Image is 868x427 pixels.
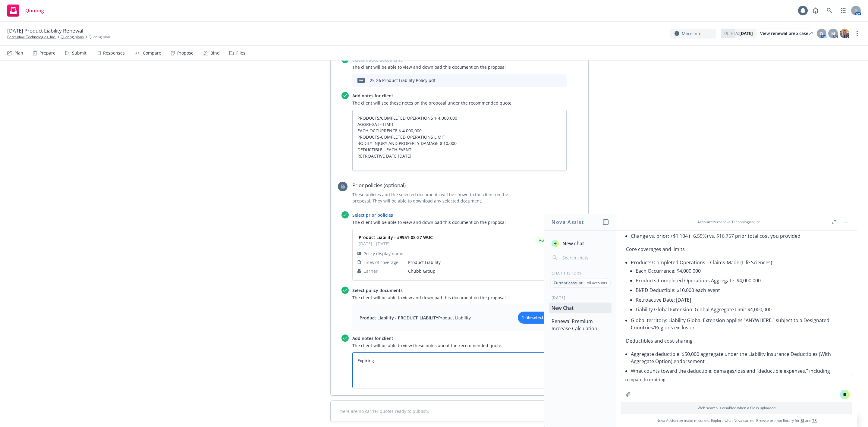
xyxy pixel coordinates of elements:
[370,77,436,83] div: 25-26 Product Liability Policy.pdf
[143,51,161,55] div: Compare
[210,51,220,55] div: Bind
[626,337,847,344] p: Deductibles and cost-sharing
[89,34,110,40] span: Quoting plan
[352,93,393,99] a: Add notes for client
[697,219,761,224] div: : Perceptive Technologies, Inc.
[539,77,544,84] button: download file
[61,34,84,40] a: Quoting plans
[549,238,612,249] button: New chat
[549,303,612,313] button: New Chat
[5,2,46,19] a: Quoting
[408,250,561,257] span: -
[760,29,813,38] div: View renewal prep case
[177,51,193,55] div: Propose
[352,191,524,204] span: These policies and the selected documents will be shown to the client on the proposal. They will ...
[631,316,847,332] li: Global territory: Liability Global Extension applies “ANYWHERE,” subject to a Designated Countrie...
[549,316,612,334] button: Renewal Premium Increase Calculation
[352,287,403,293] a: Select policy documents
[854,30,861,37] a: more
[352,110,567,171] textarea: PRODUCTS/COMPLETED OPERATIONS $ 4,000,000 AGGREGATE LIMIT EACH OCCURRENCE $ 4,000,000 PRODUCTS-CO...
[363,268,378,274] span: Carrier
[823,5,835,17] a: Search
[561,254,609,262] input: Search chats
[72,51,86,55] div: Submit
[626,246,847,253] p: Core coverages and limits
[636,295,847,305] li: Retroactive Date: [DATE]
[25,8,44,13] span: Quoting
[549,77,555,84] button: preview file
[363,259,398,265] span: Lines of coverage
[760,29,813,38] a: View renewal prep case
[7,34,56,40] a: Perceptive Technologies, Inc.
[338,408,581,414] span: There are no carrier quotes ready to publish.
[619,414,854,427] span: Nova Assist can make mistakes. Explore what Nova can do: Browse prompt library for and
[631,366,847,390] li: What counts toward the deductible: damages/loss and “deductible expenses,” including defense/clai...
[103,51,125,55] div: Responses
[352,57,403,63] a: Select quote documents
[518,312,559,324] button: 1 fileselected
[636,276,847,285] li: Products-Completed Operations Aggregate: $4,000,000
[670,29,716,39] button: More info...
[363,250,403,257] span: Policy display name
[810,5,822,17] a: Report a Bug
[561,240,584,247] span: New chat
[631,231,847,241] li: Change vs. prior: +$1,104 (+6.59%) vs. $16,757 prior total cost you provided
[812,418,817,423] a: TR
[544,295,616,300] div: [DATE]
[739,30,753,36] strong: [DATE]
[552,218,584,226] h1: Nova Assist
[352,342,567,349] span: The client will be able to view these notes about the recommended quote.
[636,266,847,276] li: Each Occurrence: $4,000,000
[522,314,549,321] span: 1 file selected
[538,238,550,243] span: Active
[408,268,561,274] span: Chubb Group
[636,305,847,314] li: Liability Global Extension: Global Aggregate Limit $4,000,000
[352,182,524,189] span: Prior policies (optional)
[840,29,849,38] img: photo
[357,78,365,83] span: pdf
[352,64,567,70] span: The client will be able to view and download this document on the proposal
[352,335,393,341] a: Add notes for client
[544,271,616,276] div: Chat History
[39,51,55,55] div: Prepare
[831,30,835,37] span: M
[408,259,561,265] span: Product Liability
[352,352,567,388] textarea: Expiring
[625,405,848,410] p: Web search is disabled when a file is uploaded
[697,219,712,224] span: Account
[837,5,849,17] a: Switch app
[236,51,245,55] div: Files
[636,285,847,295] li: BI/PD Deductible: $10,000 each event
[438,315,471,321] span: Product Liability
[682,30,705,37] span: More info...
[352,100,567,106] span: The client will see these notes on the proposal under the recommended quote.
[820,30,823,37] span: D
[359,234,433,240] strong: Product Liability - #9951-08-37 WUC
[352,212,393,218] a: Select prior policies
[14,51,23,55] div: Plan
[631,258,847,316] li: Products/Completed Operations – Claims-Made (Life Sciences):
[360,315,438,321] span: Product Liability - PRODUCT_LIABILITY
[559,77,564,84] button: archive file
[631,349,847,366] li: Aggregate deductible: $50,000 aggregate under the Liability Insurance Deductibles (With Aggregate...
[587,280,607,285] p: All accounts
[554,280,583,285] p: Current account
[359,240,433,247] span: [DATE] - [DATE]
[800,418,804,423] a: BI
[352,294,567,301] span: The client will be able to view and download this document on the proposal
[352,219,567,225] span: The client will be able to view and download this document on the proposal
[731,30,753,36] span: ETA :
[7,27,83,34] span: [DATE] Product Liability Renewal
